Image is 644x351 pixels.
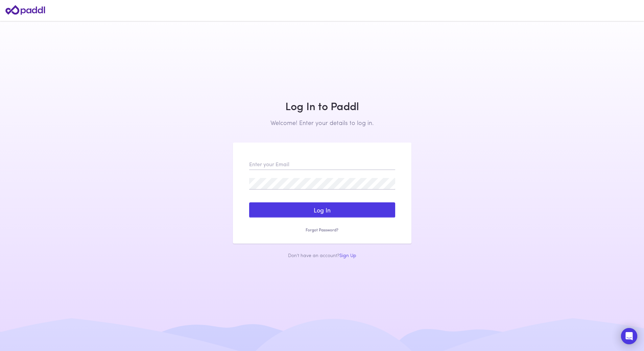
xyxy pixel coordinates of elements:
a: Forgot Password? [249,227,395,233]
button: Log In [249,202,395,218]
h2: Welcome! Enter your details to log in. [233,119,411,126]
div: Don't have an account? [233,252,411,258]
a: Sign Up [339,252,356,258]
div: Open Intercom Messenger [621,328,637,344]
h1: Log In to Paddl [233,99,411,112]
input: Enter your Email [249,158,395,170]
